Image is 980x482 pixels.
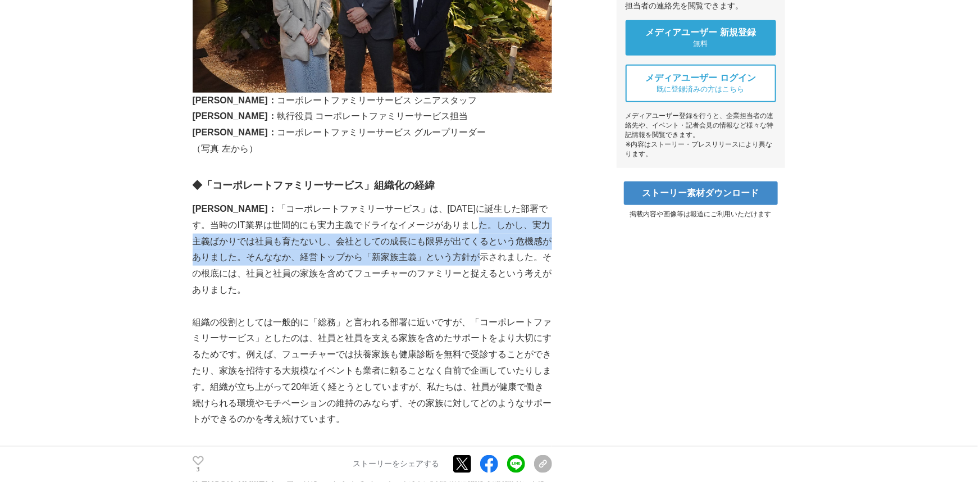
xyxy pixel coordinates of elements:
[624,181,778,205] a: ストーリー素材ダウンロード
[626,65,776,102] a: メディアユーザー ログイン 既に登録済みの方はこちら
[193,467,204,472] p: 3
[645,27,756,39] span: メディアユーザー 新規登録
[193,108,552,125] p: 執行役員 コーポレートファミリーサービス担当
[657,84,745,94] span: 既に登録済みの方はこちら
[193,315,552,428] p: 組織の役割としては一般的に「総務」と言われる部署に近いですが、「コーポレートファミリーサービス」としたのは、社員と社員を支える家族を含めたサポートをより大切にするためです。例えば、フューチャーで...
[193,93,552,109] p: コーポレートファミリーサービス シニアスタッフ
[193,111,277,121] strong: [PERSON_NAME]：
[193,180,435,191] strong: ◆「コーポレートファミリーサービス」組織化の経緯
[694,39,708,49] span: 無料
[626,20,776,56] a: メディアユーザー 新規登録 無料
[193,96,277,105] strong: [PERSON_NAME]：
[626,111,776,159] div: メディアユーザー登録を行うと、企業担当者の連絡先や、イベント・記者会見の情報など様々な特記情報を閲覧できます。 ※内容はストーリー・プレスリリースにより異なります。
[193,204,277,213] strong: [PERSON_NAME]：
[193,125,552,141] p: コーポレートファミリーサービス グループリーダー
[353,460,440,470] p: ストーリーをシェアする
[617,210,785,219] p: 掲載内容や画像等は報道にご利用いただけます
[645,72,756,84] span: メディアユーザー ログイン
[193,201,552,298] p: 「コーポレートファミリーサービス」は、[DATE]に誕生した部署です。当時のIT業界は世間的にも実力主義でドライなイメージがありました。しかし、実力主義ばかりでは社員も育たないし、会社としての成...
[193,128,277,137] strong: [PERSON_NAME]：
[193,141,552,157] p: （写真 左から）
